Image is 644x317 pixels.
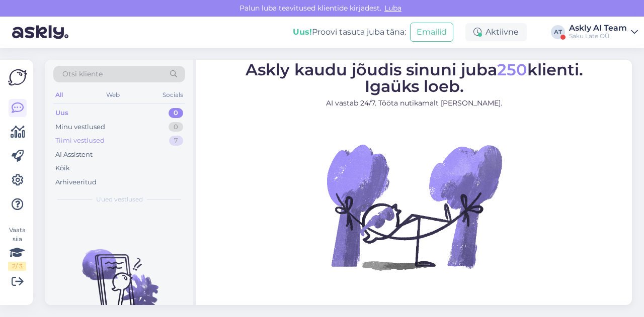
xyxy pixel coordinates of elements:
div: Arhiveeritud [55,177,97,187]
div: AT [551,25,565,39]
div: AI Assistent [55,150,93,160]
span: Luba [381,4,405,13]
div: Proovi tasuta juba täna: [293,26,406,38]
a: Askly AI TeamSaku Läte OÜ [569,24,638,40]
span: Otsi kliente [62,69,103,79]
button: Emailid [410,23,453,42]
span: 250 [497,59,527,79]
img: Askly Logo [8,68,27,87]
div: Kõik [55,163,70,173]
div: Web [104,88,122,101]
div: Socials [160,88,185,101]
div: Minu vestlused [55,122,105,132]
div: Uus [55,108,68,118]
div: Vaata siia [8,226,26,271]
span: Uued vestlused [96,195,143,204]
b: Uus! [293,27,312,37]
div: 7 [169,136,183,146]
img: No Chat active [324,116,505,297]
p: AI vastab 24/7. Tööta nutikamalt [PERSON_NAME]. [246,97,583,108]
div: 0 [169,108,183,118]
div: Aktiivne [465,23,527,41]
div: Saku Läte OÜ [569,32,627,40]
div: Tiimi vestlused [55,136,105,146]
div: 2 / 3 [8,262,26,271]
div: Askly AI Team [569,24,627,32]
div: All [53,88,65,101]
div: 0 [169,122,183,132]
span: Askly kaudu jõudis sinuni juba klienti. Igaüks loeb. [246,59,583,95]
